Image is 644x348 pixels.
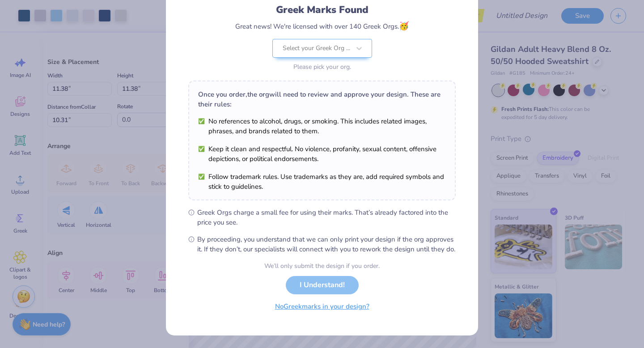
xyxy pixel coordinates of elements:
div: We’ll only submit the design if you order. [264,261,380,271]
li: Follow trademark rules. Use trademarks as they are, add required symbols and stick to guidelines. [198,172,446,191]
span: Greek Orgs charge a small fee for using their marks. That’s already factored into the price you see. [197,208,456,227]
div: Once you order, the org will need to review and approve your design. These are their rules: [198,89,446,109]
li: No references to alcohol, drugs, or smoking. This includes related images, phrases, and brands re... [198,116,446,136]
li: Keep it clean and respectful. No violence, profanity, sexual content, offensive depictions, or po... [198,144,446,164]
div: Greek Marks Found [276,3,369,17]
button: NoGreekmarks in your design? [267,297,377,316]
span: By proceeding, you understand that we can only print your design if the org approves it. If they ... [197,234,456,254]
div: Please pick your org. [272,62,372,72]
span: 🥳 [399,21,409,31]
div: Great news! We're licensed with over 140 Greek Orgs. [235,20,409,32]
